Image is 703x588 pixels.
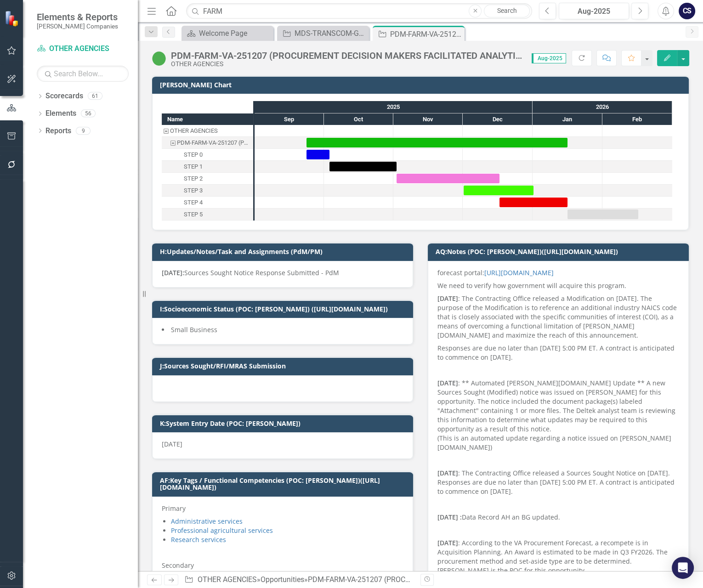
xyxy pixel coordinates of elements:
[162,185,253,197] div: STEP 3
[162,268,403,277] p: Sources Sought Notice Response Submitted - PdM
[198,575,257,584] a: OTHER AGENCIES
[484,268,554,277] a: [URL][DOMAIN_NAME]
[184,185,203,197] div: STEP 3
[37,66,129,82] input: Search Below...
[533,113,602,125] div: Jan
[162,197,253,209] div: Task: Start date: 2025-12-17 End date: 2026-01-16
[162,268,184,277] strong: [DATE]:
[160,420,408,427] h3: K:System Entry Date (POC: [PERSON_NAME])
[162,113,253,125] div: Name
[162,173,253,185] div: STEP 2
[306,150,329,159] div: Task: Start date: 2025-09-23 End date: 2025-10-03
[184,173,203,185] div: STEP 2
[162,209,253,220] div: Task: Start date: 2026-01-16 End date: 2026-02-15
[5,11,21,27] img: ClearPoint Strategy
[437,268,679,279] p: forecast portal:
[306,138,567,147] div: Task: Start date: 2025-09-23 End date: 2026-01-16
[162,137,253,149] div: Task: Start date: 2025-09-23 End date: 2026-01-16
[484,5,530,17] a: Search
[255,113,324,125] div: Sep
[184,161,203,173] div: STEP 1
[393,113,463,125] div: Nov
[437,294,458,303] strong: [DATE]
[184,149,203,161] div: STEP 0
[162,559,403,570] p: Secondary
[437,513,462,521] strong: [DATE] :
[562,6,626,17] div: Aug-2025
[464,186,533,195] div: Task: Start date: 2025-12-01 End date: 2026-01-01
[171,535,226,544] a: Research services
[81,110,96,118] div: 56
[177,137,250,149] div: PDM-FARM-VA-251207 (PROCUREMENT DECISION MAKERS FACILITATED ANALYTICS RESEARCH AND MANAGEMENT SUP...
[324,113,393,125] div: Oct
[162,161,253,173] div: Task: Start date: 2025-10-03 End date: 2025-11-02
[37,44,129,54] a: OTHER AGENCIES
[37,23,118,30] small: [PERSON_NAME] Companies
[162,149,253,161] div: Task: Start date: 2025-09-23 End date: 2025-10-03
[76,127,91,135] div: 9
[160,362,408,369] h3: J:Sources Sought/RFI/MRAS Submission
[437,537,679,575] p: : According to the VA Procurement Forecast, a recompete is in Acquisition Planning. An Award is e...
[184,209,203,220] div: STEP 5
[397,174,499,183] div: Task: Start date: 2025-11-02 End date: 2025-12-17
[533,101,672,113] div: 2026
[171,51,522,61] div: PDM-FARM-VA-251207 (PROCUREMENT DECISION MAKERS FACILITATED ANALYTICS RESEARCH AND MANAGEMENT SUP...
[170,125,218,137] div: OTHER AGENCIES
[329,162,397,171] div: Task: Start date: 2025-10-03 End date: 2025-11-02
[45,91,83,102] a: Scorecards
[437,342,679,364] p: Responses are due no later than [DATE] 5:00 PM ET. A contract is anticipated to commence on [DATE].
[160,477,408,491] h3: AF:Key Tags / Functional Competencies (POC: [PERSON_NAME])([URL][DOMAIN_NAME])
[437,469,458,477] strong: [DATE]
[162,197,253,209] div: STEP 4
[184,575,413,585] div: » »
[162,161,253,173] div: STEP 1
[184,197,203,209] div: STEP 4
[162,149,253,161] div: STEP 0
[162,209,253,220] div: STEP 5
[437,467,679,498] p: : The Contracting Office released a Sources Sought Notice on [DATE]. Responses are due no later t...
[162,125,253,137] div: OTHER AGENCIES
[261,575,304,584] a: Opportunities
[162,137,253,149] div: PDM-FARM-VA-251207 (PROCUREMENT DECISION MAKERS FACILITATED ANALYTICS RESEARCH AND MANAGEMENT SUP...
[160,81,684,88] h3: [PERSON_NAME] Chart
[463,113,533,125] div: Dec
[162,173,253,185] div: Task: Start date: 2025-11-02 End date: 2025-12-17
[255,101,533,113] div: 2025
[171,517,243,526] a: Administrative services
[160,248,408,255] h3: H:Updates/Notes/Task and Assignments (PdM/PM)
[162,185,253,197] div: Task: Start date: 2025-12-01 End date: 2026-01-01
[295,28,367,39] div: MDS-TRANSCOM-GSA-199474 (MISSION PLANNING MODERNIZATION DEVELOPMENT AND SUSTAINMENT)
[567,209,638,219] div: Task: Start date: 2026-01-16 End date: 2026-02-15
[88,92,102,100] div: 61
[160,305,408,312] h3: I:Socioeconomic Status (POC: [PERSON_NAME]) ([URL][DOMAIN_NAME])
[186,3,532,19] input: Search ClearPoint...
[437,292,679,342] p: : The Contracting Office released a Modification on [DATE]. The purpose of the Modification is to...
[602,113,672,125] div: Feb
[390,28,462,40] div: PDM-FARM-VA-251207 (PROCUREMENT DECISION MAKERS FACILITATED ANALYTICS RESEARCH AND MANAGEMENT SUP...
[162,125,253,137] div: Task: OTHER AGENCIES Start date: 2025-09-23 End date: 2025-09-24
[437,279,679,292] p: We need to verify how government will acquire this program.
[162,504,403,515] p: Primary
[559,3,629,19] button: Aug-2025
[45,108,76,119] a: Elements
[532,53,566,63] span: Aug-2025
[437,377,679,454] p: : ** Automated [PERSON_NAME][DOMAIN_NAME] Update ** A new Sources Sought (Modified) notice was is...
[171,325,217,334] span: Small Business
[184,28,271,39] a: Welcome Page
[199,28,271,39] div: Welcome Page
[171,61,522,68] div: OTHER AGENCIES
[672,557,694,579] div: Open Intercom Messenger
[499,198,567,207] div: Task: Start date: 2025-12-17 End date: 2026-01-16
[436,248,684,255] h3: AQ:Notes (POC: [PERSON_NAME])([URL][DOMAIN_NAME])
[37,11,118,23] span: Elements & Reports
[279,28,367,39] a: MDS-TRANSCOM-GSA-199474 (MISSION PLANNING MODERNIZATION DEVELOPMENT AND SUSTAINMENT)
[437,379,458,387] strong: [DATE]
[152,51,166,66] img: Active
[437,538,458,547] strong: [DATE]
[679,3,695,19] button: CS
[171,526,273,535] a: Professional agricultural services
[437,511,679,524] p: Data Record AH an BG updated.
[162,440,182,448] span: [DATE]
[45,126,71,136] a: Reports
